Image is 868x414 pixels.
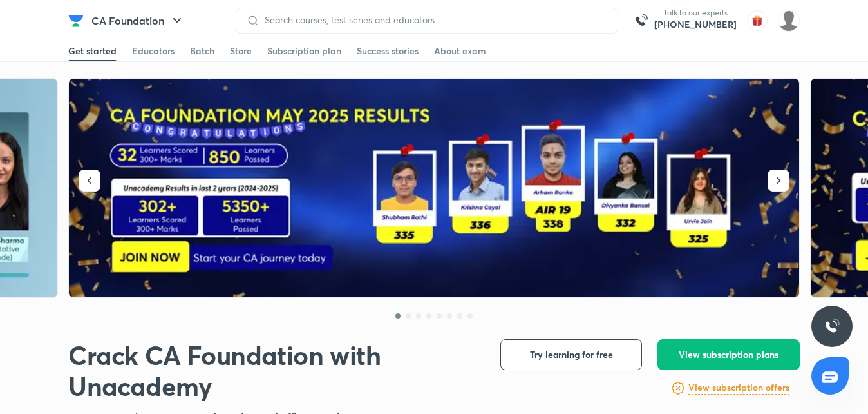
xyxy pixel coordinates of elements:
[688,381,789,395] h6: View subscription offers
[190,41,214,61] a: Batch
[230,41,252,61] a: Store
[267,44,341,57] div: Subscription plan
[357,44,419,57] div: Success stories
[679,348,778,361] span: View subscription plans
[68,44,117,57] div: Get started
[778,10,800,32] img: Tina kalita
[654,8,737,18] p: Talk to our experts
[68,13,84,28] img: Company Logo
[688,380,789,396] a: View subscription offers
[84,8,193,34] button: CA Foundation
[747,10,768,31] img: avatar
[132,44,175,57] div: Educators
[68,41,117,61] a: Get started
[434,41,486,61] a: About exam
[628,8,654,34] img: call-us
[657,339,800,370] button: View subscription plans
[267,41,341,61] a: Subscription plan
[824,319,840,334] img: ttu
[190,44,214,57] div: Batch
[500,339,642,370] button: Try learning for free
[530,348,613,361] span: Try learning for free
[132,41,175,61] a: Educators
[434,44,486,57] div: About exam
[357,41,419,61] a: Success stories
[68,339,480,402] h1: Crack CA Foundation with Unacademy
[654,18,737,31] a: [PHONE_NUMBER]
[259,15,607,25] input: Search courses, test series and educators
[230,44,252,57] div: Store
